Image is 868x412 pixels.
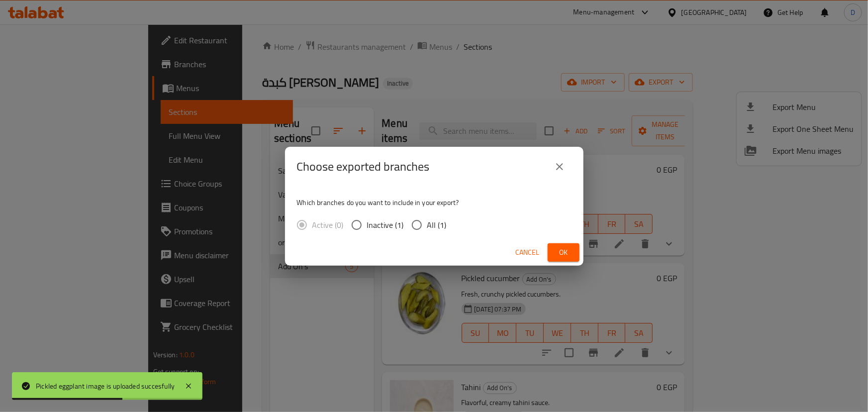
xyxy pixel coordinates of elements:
[297,159,430,175] h2: Choose exported branches
[297,198,572,207] p: Which branches do you want to include in your export?
[512,243,544,262] button: Cancel
[36,381,175,392] div: Pickled eggplant image is uploaded succesfully
[516,246,540,259] span: Cancel
[548,155,572,179] button: close
[556,246,572,259] span: Ok
[548,243,579,262] button: Ok
[427,219,447,231] span: All (1)
[312,219,344,231] span: Active (0)
[367,219,404,231] span: Inactive (1)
